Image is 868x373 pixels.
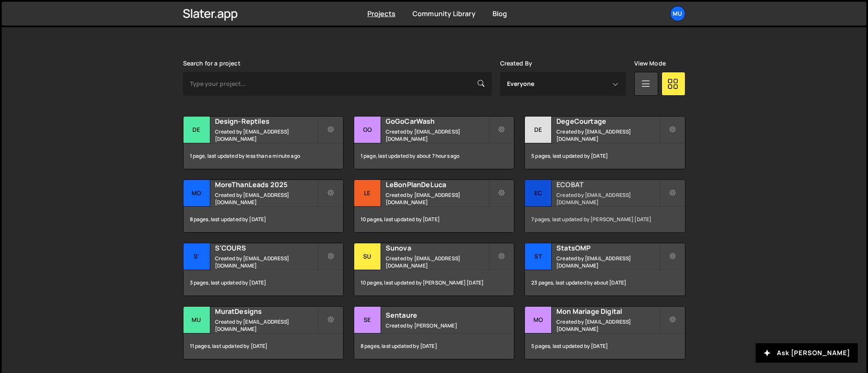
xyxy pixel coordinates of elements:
[524,306,685,359] a: Mo Mon Mariage Digital Created by [EMAIL_ADDRESS][DOMAIN_NAME] 5 pages, last updated by [DATE]
[215,180,318,189] h2: MoreThanLeads 2025
[556,307,659,316] h2: Mon Mariage Digital
[556,117,659,126] h2: DegeCourtage
[386,310,488,320] h2: Sentaure
[354,207,514,232] div: 10 pages, last updated by [DATE]
[525,307,552,333] div: Mo
[413,9,476,18] a: Community Library
[215,191,318,206] small: Created by [EMAIL_ADDRESS][DOMAIN_NAME]
[556,128,659,142] small: Created by [EMAIL_ADDRESS][DOMAIN_NAME]
[670,6,685,21] a: Mu
[493,9,507,18] a: Blog
[354,270,514,296] div: 10 pages, last updated by [PERSON_NAME] [DATE]
[386,117,488,126] h2: GoGoCarWash
[525,117,552,143] div: De
[183,243,344,296] a: S' S'COURS Created by [EMAIL_ADDRESS][DOMAIN_NAME] 3 pages, last updated by [DATE]
[525,143,685,169] div: 5 pages, last updated by [DATE]
[215,117,318,126] h2: Design-Reptiles
[386,255,488,269] small: Created by [EMAIL_ADDRESS][DOMAIN_NAME]
[183,72,492,96] input: Type your project...
[525,270,685,296] div: 23 pages, last updated by about [DATE]
[556,180,659,189] h2: ECOBAT
[215,243,318,253] h2: S'COURS
[183,207,343,232] div: 8 pages, last updated by [DATE]
[183,180,210,207] div: Mo
[525,333,685,359] div: 5 pages, last updated by [DATE]
[183,243,210,270] div: S'
[556,243,659,253] h2: StatsOMP
[525,180,552,207] div: EC
[386,243,488,253] h2: Sunova
[183,333,343,359] div: 11 pages, last updated by [DATE]
[386,191,488,206] small: Created by [EMAIL_ADDRESS][DOMAIN_NAME]
[354,243,381,270] div: Su
[556,318,659,333] small: Created by [EMAIL_ADDRESS][DOMAIN_NAME]
[756,343,858,363] button: Ask [PERSON_NAME]
[183,179,344,233] a: Mo MoreThanLeads 2025 Created by [EMAIL_ADDRESS][DOMAIN_NAME] 8 pages, last updated by [DATE]
[354,307,381,333] div: Se
[354,180,381,207] div: Le
[354,116,514,169] a: Go GoGoCarWash Created by [EMAIL_ADDRESS][DOMAIN_NAME] 1 page, last updated by about 7 hours ago
[367,9,395,18] a: Projects
[183,306,344,359] a: Mu MuratDesigns Created by [EMAIL_ADDRESS][DOMAIN_NAME] 11 pages, last updated by [DATE]
[354,117,381,143] div: Go
[215,128,318,142] small: Created by [EMAIL_ADDRESS][DOMAIN_NAME]
[386,322,488,329] small: Created by [PERSON_NAME]
[183,307,210,333] div: Mu
[183,60,241,67] label: Search for a project
[524,243,685,296] a: St StatsOMP Created by [EMAIL_ADDRESS][DOMAIN_NAME] 23 pages, last updated by about [DATE]
[215,255,318,269] small: Created by [EMAIL_ADDRESS][DOMAIN_NAME]
[525,243,552,270] div: St
[183,270,343,296] div: 3 pages, last updated by [DATE]
[215,307,318,316] h2: MuratDesigns
[556,191,659,206] small: Created by [EMAIL_ADDRESS][DOMAIN_NAME]
[354,143,514,169] div: 1 page, last updated by about 7 hours ago
[354,243,514,296] a: Su Sunova Created by [EMAIL_ADDRESS][DOMAIN_NAME] 10 pages, last updated by [PERSON_NAME] [DATE]
[386,128,488,142] small: Created by [EMAIL_ADDRESS][DOMAIN_NAME]
[183,143,343,169] div: 1 page, last updated by less than a minute ago
[183,116,344,169] a: De Design-Reptiles Created by [EMAIL_ADDRESS][DOMAIN_NAME] 1 page, last updated by less than a mi...
[500,60,533,67] label: Created By
[354,306,514,359] a: Se Sentaure Created by [PERSON_NAME] 8 pages, last updated by [DATE]
[354,179,514,233] a: Le LeBonPlanDeLuca Created by [EMAIL_ADDRESS][DOMAIN_NAME] 10 pages, last updated by [DATE]
[634,60,666,67] label: View Mode
[183,117,210,143] div: De
[556,255,659,269] small: Created by [EMAIL_ADDRESS][DOMAIN_NAME]
[215,318,318,333] small: Created by [EMAIL_ADDRESS][DOMAIN_NAME]
[525,207,685,232] div: 7 pages, last updated by [PERSON_NAME] [DATE]
[524,179,685,233] a: EC ECOBAT Created by [EMAIL_ADDRESS][DOMAIN_NAME] 7 pages, last updated by [PERSON_NAME] [DATE]
[524,116,685,169] a: De DegeCourtage Created by [EMAIL_ADDRESS][DOMAIN_NAME] 5 pages, last updated by [DATE]
[386,180,488,189] h2: LeBonPlanDeLuca
[354,333,514,359] div: 8 pages, last updated by [DATE]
